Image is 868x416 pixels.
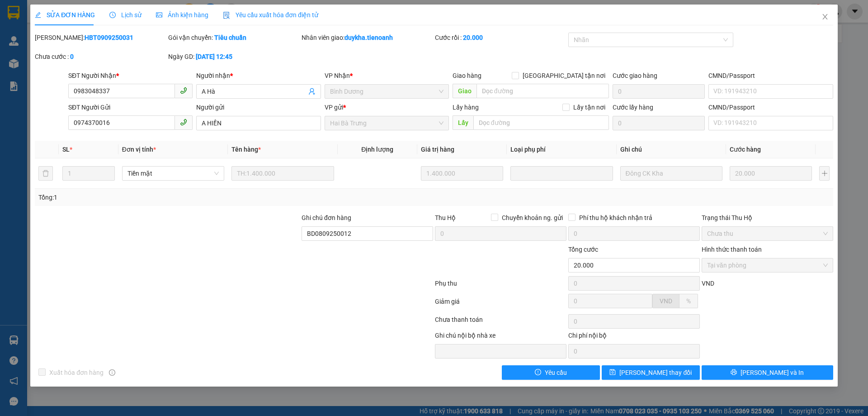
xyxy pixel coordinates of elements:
[46,368,107,378] span: Xuất hóa đơn hàng
[85,34,133,41] b: HBT0909250031
[708,102,833,112] div: CMND/Passport
[619,368,692,378] span: [PERSON_NAME] thay đổi
[434,278,567,294] div: Phụ thu
[156,12,162,18] span: picture
[196,71,321,81] div: Người nhận
[330,116,443,130] span: Hai Bà Trưng
[223,12,230,19] img: icon
[453,72,481,79] span: Giao hàng
[463,34,483,41] b: 20.000
[330,85,443,98] span: Bình Dương
[361,146,393,153] span: Định lượng
[660,297,672,305] span: VND
[223,11,318,19] span: Yêu cầu xuất hóa đơn điện tử
[35,33,166,43] div: [PERSON_NAME]:
[325,72,350,79] span: VP Nhận
[421,166,503,181] input: 0
[109,11,142,19] span: Lịch sử
[473,115,609,130] input: Dọc đường
[617,141,726,158] th: Ghi chú
[168,52,300,62] div: Ngày GD:
[68,71,193,81] div: SĐT Người Nhận
[308,88,316,95] span: user-add
[570,102,609,112] span: Lấy tận nơi
[421,146,454,153] span: Giá trị hàng
[38,166,53,181] button: delete
[35,52,166,62] div: Chưa cước :
[302,226,433,241] input: Ghi chú đơn hàng
[62,146,70,153] span: SL
[231,146,261,153] span: Tên hàng
[35,12,41,18] span: edit
[476,84,609,98] input: Dọc đường
[434,315,567,330] div: Chưa thanh toán
[435,330,566,344] div: Ghi chú nội bộ nhà xe
[180,87,187,94] span: phone
[196,53,232,60] b: [DATE] 12:45
[620,166,722,181] input: Ghi Chú
[302,33,433,43] div: Nhân viên giao:
[730,146,761,153] span: Cước hàng
[707,258,828,272] span: Tại văn phòng
[613,84,705,99] input: Cước giao hàng
[707,227,828,240] span: Chưa thu
[545,368,567,378] span: Yêu cầu
[434,296,567,312] div: Giảm giá
[453,104,479,111] span: Lấy hàng
[812,5,838,30] button: Close
[686,297,691,305] span: %
[122,146,156,153] span: Đơn vị tính
[344,34,393,41] b: duykha.tienoanh
[519,71,609,81] span: [GEOGRAPHIC_DATA] tận nơi
[602,365,700,380] button: save[PERSON_NAME] thay đổi
[38,192,335,202] div: Tổng: 1
[821,13,829,20] span: close
[156,11,208,19] span: Ảnh kiện hàng
[68,102,193,112] div: SĐT Người Gửi
[453,115,473,130] span: Lấy
[568,246,598,253] span: Tổng cước
[702,213,833,223] div: Trạng thái Thu Hộ
[702,365,833,380] button: printer[PERSON_NAME] và In
[507,141,616,158] th: Loại phụ phí
[109,12,116,18] span: clock-circle
[613,116,705,130] input: Cước lấy hàng
[576,213,656,223] span: Phí thu hộ khách nhận trả
[609,369,616,376] span: save
[109,369,115,376] span: info-circle
[708,71,833,81] div: CMND/Passport
[741,368,804,378] span: [PERSON_NAME] và In
[502,365,600,380] button: exclamation-circleYêu cầu
[613,72,657,79] label: Cước giao hàng
[731,369,737,376] span: printer
[453,84,476,98] span: Giao
[180,119,187,126] span: phone
[498,213,566,223] span: Chuyển khoản ng. gửi
[231,166,334,181] input: VD: Bàn, Ghế
[302,214,351,221] label: Ghi chú đơn hàng
[702,280,714,287] span: VND
[70,53,74,60] b: 0
[168,33,300,43] div: Gói vận chuyển:
[613,104,653,111] label: Cước lấy hàng
[435,214,456,221] span: Thu Hộ
[702,246,762,253] label: Hình thức thanh toán
[127,167,219,180] span: Tiền mặt
[196,102,321,112] div: Người gửi
[35,11,95,19] span: SỬA ĐƠN HÀNG
[819,166,829,181] button: plus
[535,369,541,376] span: exclamation-circle
[568,330,700,344] div: Chi phí nội bộ
[435,33,566,43] div: Cước rồi :
[730,166,812,181] input: 0
[214,34,246,41] b: Tiêu chuẩn
[325,102,449,112] div: VP gửi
